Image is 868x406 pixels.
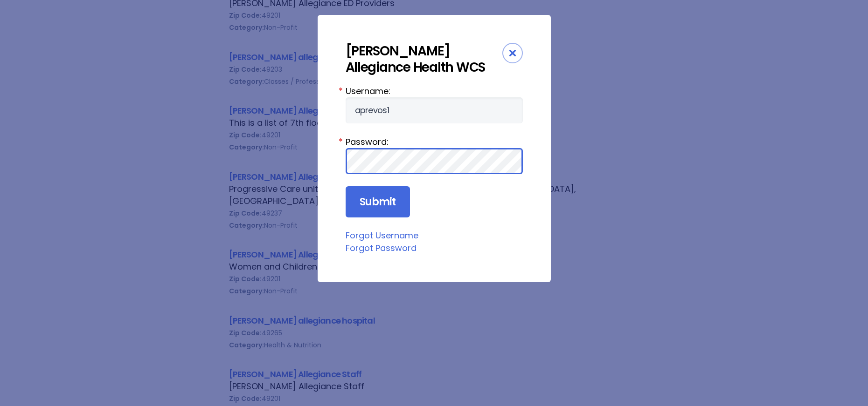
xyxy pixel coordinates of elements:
div: [PERSON_NAME] Allegiance Health WCS [346,43,502,75]
label: Username: [346,85,523,97]
div: Close [502,43,523,63]
label: Password: [346,135,523,148]
a: Forgot Password [346,242,417,254]
input: Submit [346,186,410,218]
a: Forgot Username [346,230,418,241]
